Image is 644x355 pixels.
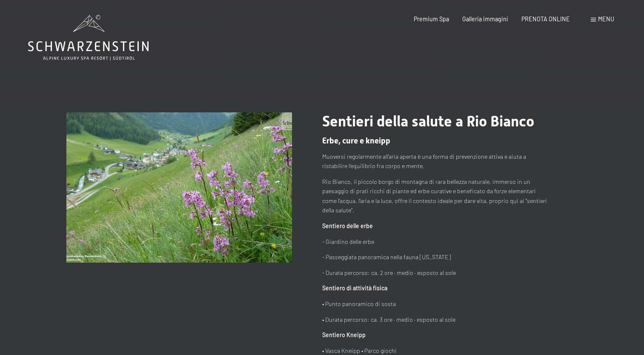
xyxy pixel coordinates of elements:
[322,136,390,146] span: Erbe, cure e kneipp
[322,331,366,338] strong: Sentiero Kneipp
[414,15,449,23] a: Premium Spa
[322,177,548,215] p: Rio Bianco, il piccolo borgo di montagna di rara bellezza naturale, immerso in un paesaggio di pr...
[521,15,570,23] a: PRENOTA ONLINE
[462,15,508,23] a: Galleria immagini
[322,268,548,278] p: - Durata percorso: ca. 2 ore · medio · esposto al sole
[322,152,548,171] p: Muoversi regolarmente all’aria aperta è una forma di prevenzione attiva e aiuta a ristabilire l’e...
[322,299,548,309] p: • Punto panoramico di sosta
[322,222,373,229] strong: Sentiero delle erbe
[598,15,614,23] span: Menu
[322,252,548,262] p: - Passeggiata panoramica nella fauna [US_STATE]
[322,284,387,292] strong: Sentiero di attività fisica
[66,112,292,263] img: Sentieri della salute a Rio Bianco
[322,237,548,247] p: - Giardino delle erbe
[322,315,548,325] p: • Durata percorso: ca. 3 ore · medio · esposto al sole
[322,112,534,130] span: Sentieri della salute a Rio Bianco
